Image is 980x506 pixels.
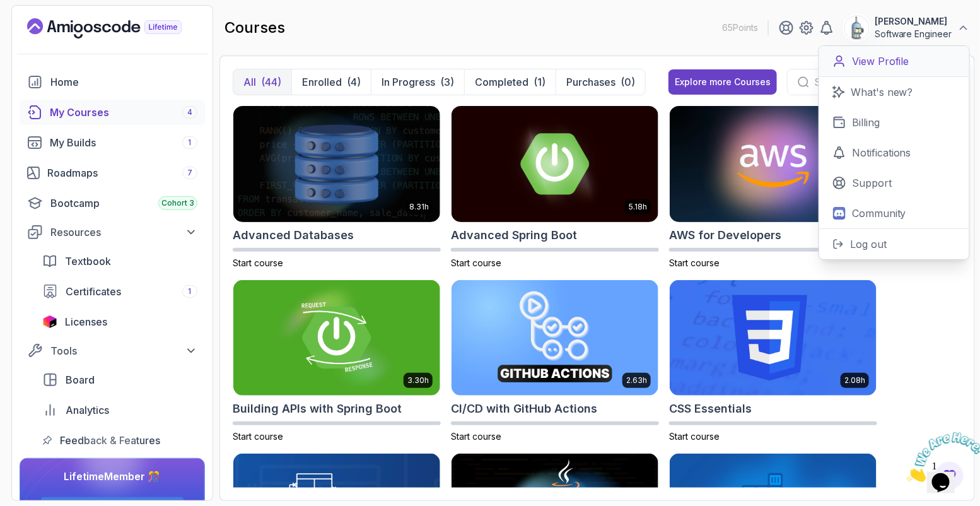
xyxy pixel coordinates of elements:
[233,280,440,396] img: Building APIs with Spring Boot card
[850,237,887,252] p: Log out
[261,74,281,90] div: (44)
[233,431,283,442] span: Start course
[233,257,283,268] span: Start course
[844,375,865,385] p: 2.08h
[233,69,291,95] button: All(44)
[851,85,913,100] p: What's new?
[20,100,205,125] a: courses
[20,191,205,216] a: bootcamp
[20,339,205,362] button: Tools
[291,69,371,95] button: Enrolled(4)
[626,375,647,385] p: 2.63h
[819,46,969,77] a: View Profile
[347,74,361,90] div: (4)
[670,280,877,396] img: CSS Essentials card
[902,427,980,487] iframe: chat widget
[233,106,440,222] img: Advanced Databases card
[50,135,197,150] div: My Builds
[50,343,197,358] div: Tools
[189,286,192,297] span: 1
[65,314,107,329] span: Licenses
[440,74,454,90] div: (3)
[42,315,57,328] img: jetbrains icon
[409,202,429,212] p: 8.31h
[844,15,970,40] button: user profile image[PERSON_NAME]Software Engineer
[819,77,969,107] a: What's new?
[621,74,635,90] div: (0)
[669,257,720,268] span: Start course
[302,74,342,90] p: Enrolled
[225,18,285,38] h2: courses
[875,28,952,40] p: Software Engineer
[233,400,402,418] h2: Building APIs with Spring Boot
[819,138,969,168] a: Notifications
[629,202,647,212] p: 5.18h
[20,160,205,185] a: roadmaps
[819,168,969,198] a: Support
[20,69,205,95] a: home
[35,397,205,423] a: analytics
[66,372,95,387] span: Board
[814,74,883,90] input: Search...
[451,400,597,418] h2: CI/CD with GitHub Actions
[669,227,781,244] h2: AWS for Developers
[819,107,969,138] a: Billing
[845,16,869,40] img: user profile image
[35,428,205,453] a: feedback
[407,375,429,385] p: 3.30h
[670,106,877,222] img: AWS for Developers card
[65,254,111,269] span: Textbook
[852,206,906,221] p: Community
[50,105,197,120] div: My Courses
[852,175,892,191] p: Support
[20,130,205,155] a: builds
[451,227,577,244] h2: Advanced Spring Boot
[50,225,197,240] div: Resources
[852,115,880,130] p: Billing
[35,367,205,392] a: board
[819,228,969,259] button: Log out
[189,138,192,148] span: 1
[451,431,501,442] span: Start course
[668,69,777,95] button: Explore more Courses
[371,69,464,95] button: In Progress(3)
[722,21,758,34] p: 65 Points
[187,107,192,117] span: 4
[243,74,256,90] p: All
[451,257,501,268] span: Start course
[187,168,192,178] span: 7
[452,106,658,222] img: Advanced Spring Boot card
[27,18,211,38] a: Landing page
[475,74,528,90] p: Completed
[675,76,771,88] div: Explore more Courses
[233,227,354,244] h2: Advanced Databases
[35,249,205,274] a: textbook
[47,165,197,180] div: Roadmaps
[669,400,752,418] h2: CSS Essentials
[35,309,205,334] a: licenses
[852,145,911,160] p: Notifications
[161,198,194,208] span: Cohort 3
[382,74,435,90] p: In Progress
[50,74,197,90] div: Home
[35,279,205,304] a: certificates
[819,198,969,228] a: Community
[452,280,658,396] img: CI/CD with GitHub Actions card
[66,403,109,418] span: Analytics
[669,431,720,442] span: Start course
[60,433,160,448] span: Feedback & Features
[20,221,205,244] button: Resources
[556,69,645,95] button: Purchases(0)
[5,5,10,16] span: 1
[852,54,909,69] p: View Profile
[875,15,952,28] p: [PERSON_NAME]
[50,196,197,211] div: Bootcamp
[464,69,556,95] button: Completed(1)
[566,74,615,90] p: Purchases
[66,284,121,299] span: Certificates
[534,74,545,90] div: (1)
[5,5,83,55] img: Chat attention grabber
